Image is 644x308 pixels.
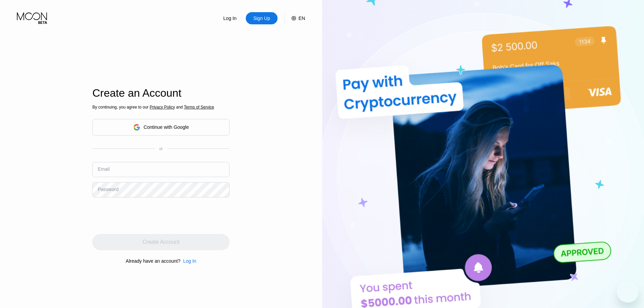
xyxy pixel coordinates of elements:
[150,105,175,110] span: Privacy Policy
[175,105,184,110] span: and
[223,15,237,22] div: Log In
[214,12,246,24] div: Log In
[181,258,196,264] div: Log In
[98,166,110,172] div: Email
[92,119,230,136] div: Continue with Google
[246,12,278,24] div: Sign Up
[92,105,230,110] div: By continuing, you agree to our
[184,105,214,110] span: Terms of Service
[253,15,271,22] div: Sign Up
[98,187,118,192] div: Password
[617,281,639,303] iframe: Button to launch messaging window
[92,87,230,99] div: Create an Account
[183,258,196,264] div: Log In
[284,12,305,24] div: EN
[144,124,189,130] div: Continue with Google
[92,203,195,229] iframe: reCAPTCHA
[299,16,305,21] div: EN
[126,258,181,264] div: Already have an account?
[159,146,163,151] div: or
